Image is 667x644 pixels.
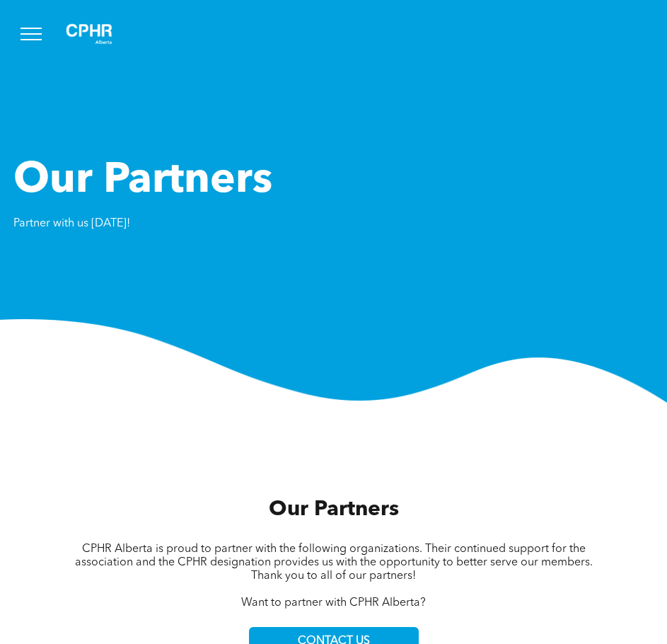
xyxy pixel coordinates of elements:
span: Our Partners [13,160,272,202]
button: menu [13,16,50,52]
span: Want to partner with CPHR Alberta? [241,597,426,609]
img: A white background with a few lines on it [54,11,124,57]
span: Our Partners [269,499,399,520]
span: Partner with us [DATE]! [13,218,130,229]
span: CPHR Alberta is proud to partner with the following organizations. Their continued support for th... [75,544,593,582]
